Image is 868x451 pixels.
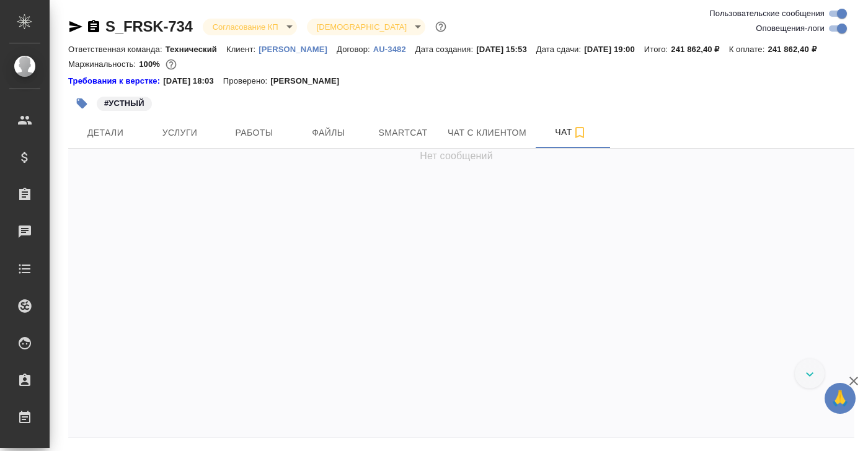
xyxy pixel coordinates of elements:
span: Детали [76,125,135,141]
span: Чат с клиентом [448,125,526,141]
a: AU-3482 [373,43,415,54]
p: Договор: [337,45,373,54]
p: Дата сдачи: [536,45,584,54]
div: Согласование КП [307,19,425,35]
button: 🙏 [825,383,856,414]
p: 100% [139,59,163,69]
a: S_FRSK-734 [105,18,193,35]
button: Добавить тэг [68,90,95,117]
span: Услуги [150,125,210,141]
div: Согласование КП [203,19,297,35]
button: [DEMOGRAPHIC_DATA] [313,22,410,32]
span: Чат [541,125,601,140]
a: Требования к верстке: [68,75,163,87]
p: Клиент: [226,45,259,54]
p: Маржинальность: [68,59,139,69]
p: 241 862,40 ₽ [768,45,825,54]
p: Проверено: [223,75,271,87]
button: Доп статусы указывают на важность/срочность заказа [433,19,449,35]
span: Оповещения-логи [756,22,825,35]
p: [DATE] 15:53 [476,45,536,54]
span: УСТНЫЙ [95,97,153,108]
span: Файлы [299,125,358,141]
p: Итого: [644,45,671,54]
p: AU-3482 [373,45,415,54]
p: Дата создания: [415,45,476,54]
p: [PERSON_NAME] [259,45,337,54]
p: [DATE] 18:03 [163,75,223,87]
p: Ответственная команда: [68,45,166,54]
button: 0.00 RUB; [163,56,179,72]
svg: Подписаться [572,125,587,140]
p: Технический [166,45,226,54]
span: 🙏 [830,385,851,411]
a: [PERSON_NAME] [259,43,337,54]
span: Smartcat [373,125,433,141]
p: #УСТНЫЙ [104,97,144,110]
p: [PERSON_NAME] [270,75,348,87]
button: Согласование КП [209,22,282,32]
span: Работы [224,125,284,141]
button: Скопировать ссылку для ЯМессенджера [68,19,83,34]
span: Нет сообщений [420,149,493,164]
button: Скопировать ссылку [86,19,101,34]
p: К оплате: [729,45,768,54]
p: [DATE] 19:00 [584,45,644,54]
p: 241 862,40 ₽ [671,45,728,54]
span: Пользовательские сообщения [709,7,825,20]
div: Нажми, чтобы открыть папку с инструкцией [68,75,163,87]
